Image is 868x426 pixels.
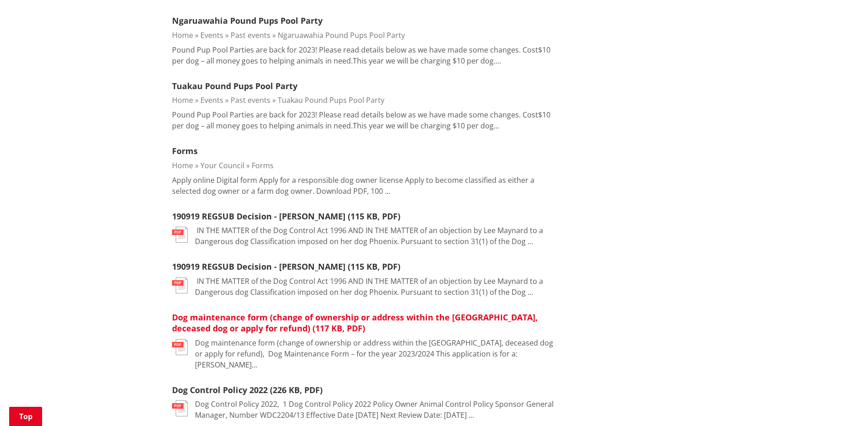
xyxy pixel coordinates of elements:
img: document-pdf.svg [172,227,188,243]
a: Past events [231,30,270,40]
img: document-pdf.svg [172,400,188,416]
a: Past events [231,95,270,105]
a: Tuakau Pound Pups Pool Party [172,80,297,91]
a: 190919 REGSUB Decision - [PERSON_NAME] (115 KB, PDF) [172,211,400,222]
a: Home [172,30,193,40]
a: Forms [172,145,198,156]
a: Ngaruawahia Pound Pups Pool Party [172,15,323,26]
p: Pound Pup Pool Parties are back for 2023! Please read details below as we have made some changes.... [172,44,562,66]
a: Home [172,95,193,105]
p: Pound Pup Pool Parties are back for 2023! Please read details below as we have made some changes.... [172,109,562,131]
a: Events [200,30,223,40]
img: document-pdf.svg [172,277,188,293]
p: Apply online Digital form Apply for a responsible dog owner license Apply to become classified as... [172,175,562,197]
a: Tuakau Pound Pups Pool Party [278,95,384,105]
p: IN THE MATTER of the Dog Control Act 1996 AND IN THE MATTER of an objection by Lee Maynard to a D... [195,225,562,247]
a: 190919 REGSUB Decision - [PERSON_NAME] (115 KB, PDF) [172,261,400,272]
a: Home [172,160,193,170]
p: IN THE MATTER of the Dog Control Act 1996 AND IN THE MATTER of an objection by Lee Maynard to a D... [195,276,562,298]
a: Dog maintenance form (change of ownership or address within the [GEOGRAPHIC_DATA], deceased dog o... [172,312,538,334]
a: Events [200,95,223,105]
img: document-pdf.svg [172,339,188,355]
a: Dog Control Policy 2022 (226 KB, PDF) [172,384,323,395]
iframe: Messenger Launcher [826,388,859,421]
p: Dog maintenance form (change of ownership or address within the [GEOGRAPHIC_DATA], deceased dog o... [195,337,562,370]
a: Ngaruawahia Pound Pups Pool Party [278,30,405,40]
a: Your Council [200,160,244,170]
a: Top [9,407,42,426]
a: Forms [252,160,274,170]
p: Dog Control Policy 2022, ﻿ 1 Dog Control Policy 2022 Policy Owner Animal Control Policy Sponsor G... [195,399,562,421]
